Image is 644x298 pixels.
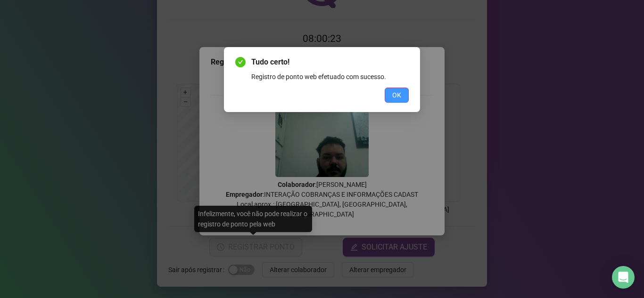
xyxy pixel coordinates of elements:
span: check-circle [235,57,246,67]
button: OK [385,88,409,103]
div: Registro de ponto web efetuado com sucesso. [251,72,409,82]
span: OK [392,90,401,100]
div: Open Intercom Messenger [612,266,635,289]
span: Tudo certo! [251,56,409,68]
